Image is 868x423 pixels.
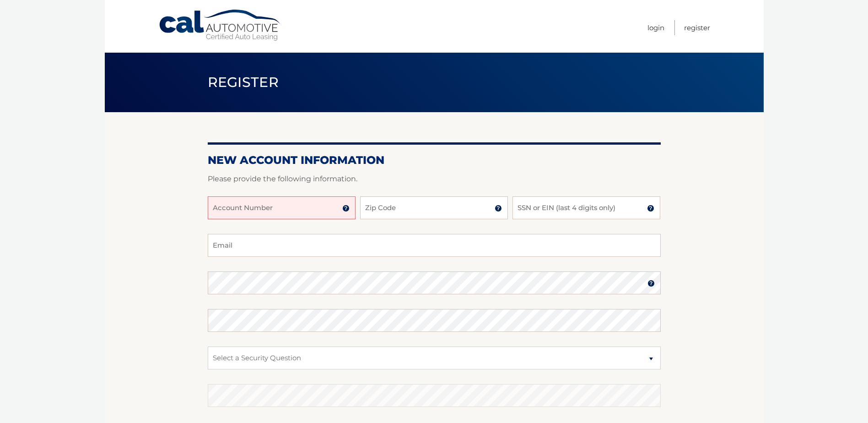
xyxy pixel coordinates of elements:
[684,20,710,35] a: Register
[342,205,350,212] img: tooltip.svg
[647,20,664,35] a: Login
[208,234,661,257] input: Email
[360,196,508,219] input: Zip Code
[647,280,655,287] img: tooltip.svg
[647,205,654,212] img: tooltip.svg
[208,74,279,91] span: Register
[512,196,660,219] input: SSN or EIN (last 4 digits only)
[495,205,502,212] img: tooltip.svg
[208,196,356,219] input: Account Number
[158,9,282,42] a: Cal Automotive
[208,153,661,167] h2: New Account Information
[208,173,661,185] p: Please provide the following information.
